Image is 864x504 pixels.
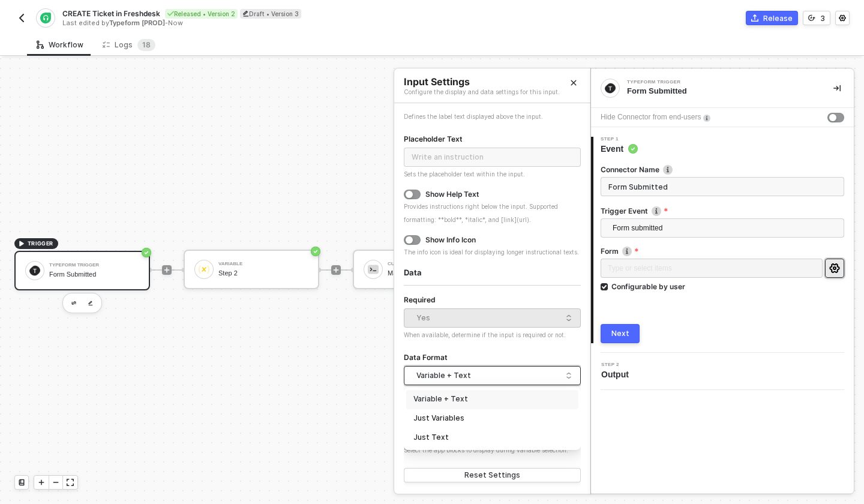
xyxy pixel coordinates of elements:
button: Release [746,11,798,25]
div: Last edited by - Now [62,19,431,28]
span: Step 2 [601,362,634,367]
span: When available, determine if the input is required or not. [404,331,566,338]
span: icon-settings [829,263,840,273]
span: 8 [146,40,151,49]
span: Configure the display and data settings for this input. [404,88,562,96]
span: icon-settings [839,14,846,22]
input: Enter description [601,177,844,196]
img: icon-info [663,165,673,175]
span: Event [601,143,638,155]
span: icon-collapse-right [833,85,841,92]
div: Form Submitted [627,86,814,97]
div: Variable + Text [413,394,571,405]
span: The info icon is ideal for displaying longer instructional texts. [404,248,579,256]
div: Yes [416,309,562,327]
div: Reset Settings [464,470,520,480]
span: icon-edit [242,10,249,17]
sup: 18 [137,39,155,51]
span: icon-expand [67,479,74,486]
div: Workflow [37,40,83,50]
label: Trigger Event [601,206,844,216]
div: Show Info Icon [425,235,476,245]
img: integration-icon [40,13,50,23]
div: 3 [820,13,825,23]
span: 1 [142,40,146,49]
span: CREATE Ticket in Freshdesk [62,8,160,19]
span: icon-versioning [808,14,815,22]
label: Connector Name [601,164,844,175]
span: icon-minus [52,479,59,486]
span: Form submitted [613,219,837,237]
img: integration-icon [605,83,616,94]
label: Data Format [404,352,455,364]
div: Step 1Event Connector Nameicon-infoTrigger Eventicon-infoForm submittedFormicon-infoType or selec... [591,137,854,343]
div: Released • Version 2 [165,9,238,19]
input: Write an instruction [404,148,581,167]
div: Typeform Trigger [627,80,807,85]
label: Form [601,246,844,256]
span: Input Settings [404,76,470,88]
label: Placeholder Text [404,133,470,145]
span: icon-play [38,479,45,486]
button: 3 [803,11,830,25]
span: Sets the placeholder text within the input. [404,170,525,178]
div: Configurable by user [611,281,685,292]
span: Defines the label text displayed above the input. [404,113,543,120]
span: Step 1 [601,137,638,142]
img: back [17,13,26,23]
span: Typeform [PROD] [109,19,165,27]
img: icon-info [652,206,661,216]
img: icon-info [703,115,710,122]
span: Select the app blocks to display during variable selection. [404,446,568,454]
button: Next [601,324,640,343]
span: Output [601,368,634,380]
button: Close [566,76,581,90]
div: Data [404,268,581,278]
span: icon-commerce [751,14,758,22]
div: Release [763,13,793,23]
div: Hide Connector from end-users [601,112,701,123]
div: Just Text [413,432,571,443]
div: Show Help Text [425,190,479,199]
div: Logs [103,39,155,51]
div: Next [611,329,629,338]
label: Required [404,294,443,306]
span: Provides instructions right below the input. Supported formatting: **bold**, *italic*, and [link]... [404,203,558,223]
button: back [14,11,29,25]
div: Draft • Version 3 [240,9,301,19]
div: Variable + Text [416,367,562,385]
button: Reset Settings [404,468,581,482]
img: icon-info [622,247,632,256]
span: Define the data types accepted by the input. [404,389,532,396]
div: Just Variables [413,413,571,424]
